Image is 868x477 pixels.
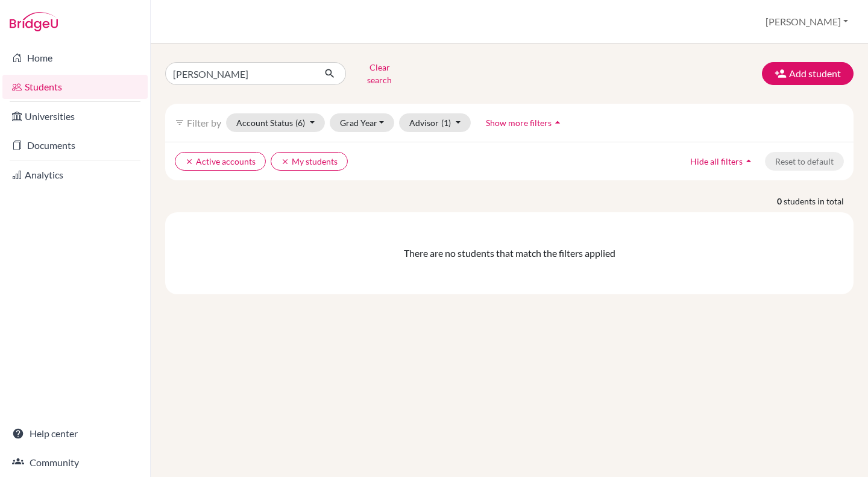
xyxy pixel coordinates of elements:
[399,113,471,132] button: Advisor(1)
[762,62,854,85] button: Add student
[2,75,148,99] a: Students
[10,12,58,31] img: Bridge-U
[175,246,844,261] div: There are no students that match the filters applied
[187,117,221,128] span: Filter by
[690,156,743,166] span: Hide all filters
[295,118,305,128] span: (6)
[2,450,148,475] a: Community
[330,113,395,132] button: Grad Year
[680,152,765,171] button: Hide all filtersarrow_drop_up
[346,58,413,89] button: Clear search
[760,10,854,33] button: [PERSON_NAME]
[175,118,184,127] i: filter_list
[777,195,784,207] strong: 0
[2,104,148,128] a: Universities
[765,152,844,171] button: Reset to default
[2,163,148,187] a: Analytics
[441,118,451,128] span: (1)
[552,116,564,128] i: arrow_drop_up
[185,157,193,166] i: clear
[743,155,755,167] i: arrow_drop_up
[784,195,854,207] span: students in total
[2,133,148,157] a: Documents
[271,152,348,171] button: clearMy students
[226,113,325,132] button: Account Status(6)
[486,118,552,128] span: Show more filters
[281,157,289,166] i: clear
[2,422,148,446] a: Help center
[165,62,315,85] input: Find student by name...
[476,113,574,132] button: Show more filtersarrow_drop_up
[175,152,266,171] button: clearActive accounts
[2,46,148,70] a: Home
